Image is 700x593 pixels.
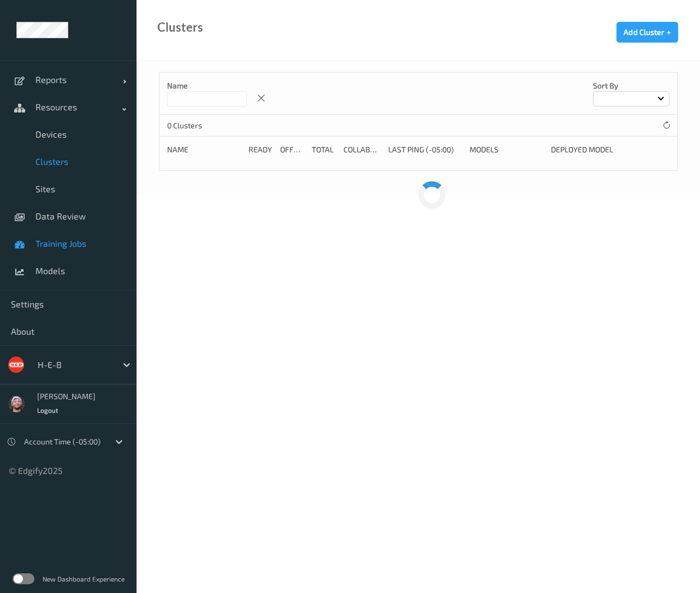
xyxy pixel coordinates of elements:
p: Sort by [593,80,669,91]
div: Models [470,144,543,155]
div: Clusters [157,22,203,33]
div: Ready [248,144,272,155]
div: Total [312,144,336,155]
p: Name [167,80,247,91]
div: Deployed model [551,144,625,155]
div: Name [167,144,241,155]
div: Collaborator [343,144,381,155]
div: Offline [280,144,304,155]
button: Add Cluster + [616,22,678,43]
div: Last Ping (-05:00) [388,144,462,155]
p: 0 Clusters [167,120,249,131]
